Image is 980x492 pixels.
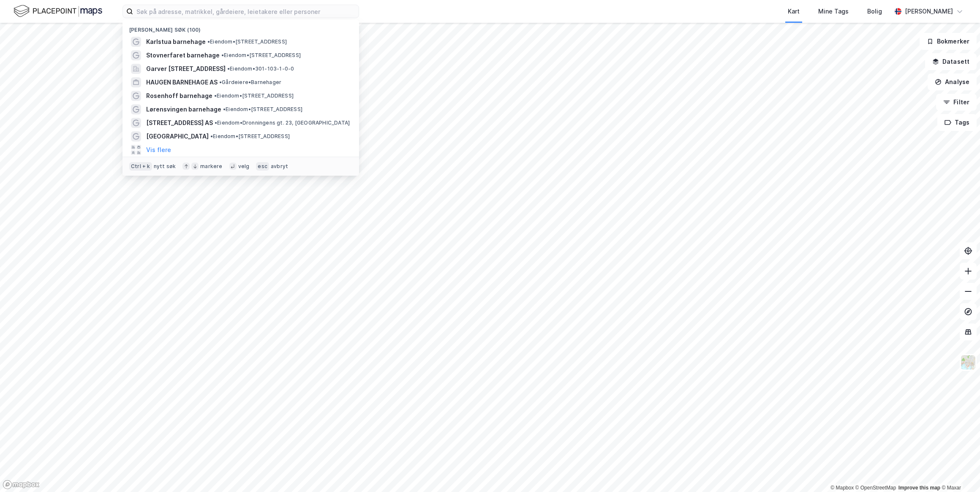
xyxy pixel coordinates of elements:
[221,52,224,58] span: •
[146,104,221,114] span: Lørensvingen barnehage
[154,163,176,170] div: nytt søk
[146,91,212,101] span: Rosenhoff barnehage
[937,114,977,131] button: Tags
[14,4,102,19] img: logo.f888ab2527a4732fd821a326f86c7f29.svg
[960,354,976,370] img: Z
[3,480,40,489] a: Mapbox homepage
[200,163,222,170] div: markere
[256,162,269,171] div: esc
[129,162,152,171] div: Ctrl + k
[227,65,230,72] span: •
[936,94,977,111] button: Filter
[207,38,287,45] span: Eiendom • [STREET_ADDRESS]
[223,106,226,112] span: •
[210,133,213,139] span: •
[221,52,301,59] span: Eiendom • [STREET_ADDRESS]
[925,53,977,70] button: Datasett
[788,6,800,16] div: Kart
[238,163,250,170] div: velg
[214,92,217,99] span: •
[210,133,290,140] span: Eiendom • [STREET_ADDRESS]
[867,6,882,16] div: Bolig
[215,120,217,126] span: •
[122,20,359,35] div: [PERSON_NAME] søk (100)
[215,120,350,126] span: Eiendom • Dronningens gt. 23, [GEOGRAPHIC_DATA]
[219,79,281,86] span: Gårdeiere • Barnehager
[938,451,980,492] div: Kontrollprogram for chat
[223,106,302,113] span: Eiendom • [STREET_ADDRESS]
[146,118,213,128] span: [STREET_ADDRESS] AS
[133,5,359,18] input: Søk på adresse, matrikkel, gårdeiere, leietakere eller personer
[271,163,288,170] div: avbryt
[920,33,977,50] button: Bokmerker
[214,92,294,99] span: Eiendom • [STREET_ADDRESS]
[146,64,226,74] span: Garver [STREET_ADDRESS]
[146,37,206,47] span: Karlstua barnehage
[146,50,220,60] span: Stovnerfaret barnehage
[227,65,294,72] span: Eiendom • 301-103-1-0-0
[219,79,222,85] span: •
[207,38,210,45] span: •
[146,145,171,155] button: Vis flere
[146,131,209,141] span: [GEOGRAPHIC_DATA]
[855,485,896,491] a: OpenStreetMap
[938,451,980,492] iframe: Chat Widget
[905,6,953,16] div: [PERSON_NAME]
[818,6,849,16] div: Mine Tags
[146,77,218,87] span: HAUGEN BARNEHAGE AS
[898,485,940,491] a: Improve this map
[928,73,977,90] button: Analyse
[830,485,854,491] a: Mapbox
